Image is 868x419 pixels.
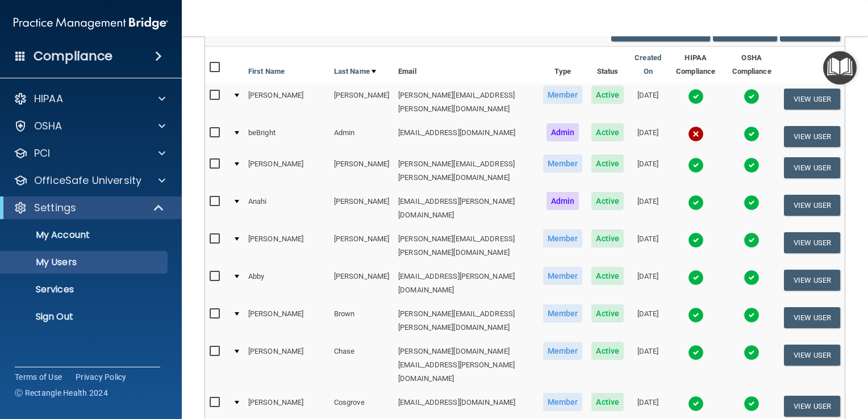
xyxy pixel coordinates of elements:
img: cross.ca9f0e7f.svg [688,126,704,142]
th: Email [394,47,539,83]
span: Active [591,304,624,322]
a: HIPAA [14,92,165,106]
td: [DATE] [628,302,667,340]
button: View User [784,232,840,253]
span: Member [543,342,583,360]
button: View User [784,89,840,110]
span: Admin [546,192,579,210]
td: [PERSON_NAME] [329,190,394,227]
td: [DATE] [628,265,667,302]
span: Member [543,393,583,411]
img: tick.e7d51cea.svg [744,157,759,173]
span: Member [543,229,583,248]
iframe: Drift Widget Chat Controller [811,342,854,385]
td: [PERSON_NAME][EMAIL_ADDRESS][PERSON_NAME][DOMAIN_NAME] [394,152,539,190]
td: Admin [329,121,394,152]
img: tick.e7d51cea.svg [744,270,759,286]
img: tick.e7d51cea.svg [744,126,759,142]
button: View User [784,157,840,178]
th: HIPAA Compliance [667,47,724,83]
p: OSHA [34,119,62,133]
button: View User [784,345,840,366]
button: Open Resource Center [823,51,857,85]
td: [DATE] [628,340,667,391]
td: [PERSON_NAME] [244,227,329,265]
span: Active [591,123,624,141]
td: [PERSON_NAME][DOMAIN_NAME][EMAIL_ADDRESS][PERSON_NAME][DOMAIN_NAME] [394,340,539,391]
a: Settings [14,201,165,215]
img: tick.e7d51cea.svg [688,307,704,323]
a: OSHA [14,119,165,133]
td: [PERSON_NAME] [329,83,394,121]
h4: Compliance [34,48,112,64]
a: OfficeSafe University [14,174,165,187]
span: Active [591,267,624,285]
a: Created On [633,51,663,78]
p: My Users [7,257,162,268]
img: tick.e7d51cea.svg [744,345,759,361]
img: tick.e7d51cea.svg [688,89,704,104]
td: [PERSON_NAME][EMAIL_ADDRESS][PERSON_NAME][DOMAIN_NAME] [394,83,539,121]
td: [PERSON_NAME] [244,340,329,391]
button: View User [784,307,840,328]
a: Privacy Policy [76,371,127,383]
button: View User [784,126,840,147]
td: [PERSON_NAME] [329,227,394,265]
p: Settings [34,201,76,215]
span: Active [591,154,624,173]
td: [DATE] [628,190,667,227]
span: Member [543,267,583,285]
td: [DATE] [628,83,667,121]
img: tick.e7d51cea.svg [744,396,759,412]
td: [PERSON_NAME] [329,152,394,190]
p: HIPAA [34,92,63,106]
th: Type [539,47,587,83]
th: OSHA Compliance [724,47,779,83]
td: beBright [244,121,329,152]
td: [EMAIL_ADDRESS][PERSON_NAME][DOMAIN_NAME] [394,190,539,227]
span: Active [591,192,624,210]
img: PMB logo [14,12,168,35]
td: [PERSON_NAME] [244,83,329,121]
td: [DATE] [628,121,667,152]
td: [PERSON_NAME] [244,152,329,190]
th: Status [587,47,628,83]
p: PCI [34,146,50,160]
a: Last Name [334,65,376,78]
p: My Account [7,229,162,241]
img: tick.e7d51cea.svg [688,345,704,361]
td: Brown [329,302,394,340]
span: Active [591,86,624,104]
a: First Name [248,65,285,78]
img: tick.e7d51cea.svg [688,270,704,286]
img: tick.e7d51cea.svg [744,232,759,248]
img: tick.e7d51cea.svg [688,195,704,211]
p: OfficeSafe University [34,174,141,187]
span: Member [543,304,583,322]
a: PCI [14,146,165,160]
td: [PERSON_NAME][EMAIL_ADDRESS][PERSON_NAME][DOMAIN_NAME] [394,227,539,265]
td: [PERSON_NAME] [329,265,394,302]
span: Ⓒ Rectangle Health 2024 [15,387,108,399]
img: tick.e7d51cea.svg [688,232,704,248]
p: Sign Out [7,311,162,322]
td: Abby [244,265,329,302]
img: tick.e7d51cea.svg [688,396,704,412]
td: [DATE] [628,152,667,190]
span: Member [543,154,583,173]
td: Anahi [244,190,329,227]
img: tick.e7d51cea.svg [688,157,704,173]
span: Active [591,393,624,411]
span: Member [543,86,583,104]
td: [EMAIL_ADDRESS][PERSON_NAME][DOMAIN_NAME] [394,265,539,302]
img: tick.e7d51cea.svg [744,307,759,323]
span: Admin [546,123,579,141]
td: [PERSON_NAME] [244,302,329,340]
span: Active [591,229,624,248]
a: Terms of Use [15,371,62,383]
img: tick.e7d51cea.svg [744,195,759,211]
button: View User [784,396,840,417]
p: Services [7,284,162,295]
td: [EMAIL_ADDRESS][DOMAIN_NAME] [394,121,539,152]
td: [DATE] [628,227,667,265]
